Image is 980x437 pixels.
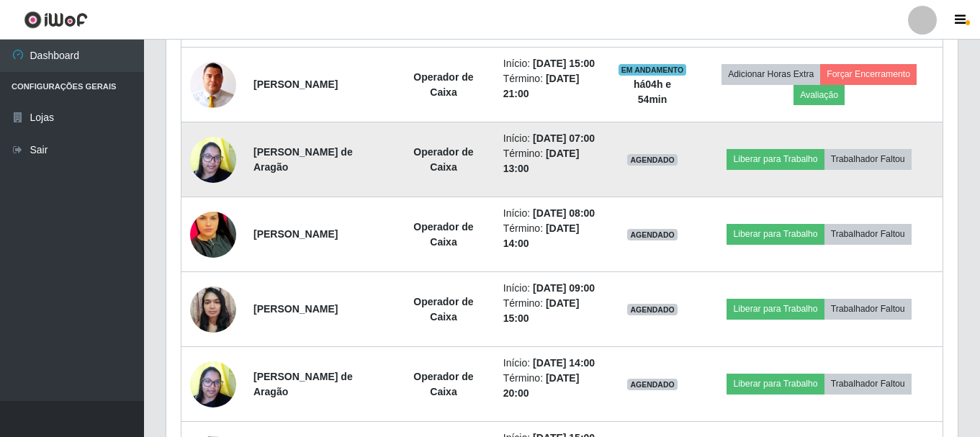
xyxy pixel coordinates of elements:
button: Trabalhador Faltou [824,149,912,169]
li: Início: [503,206,601,221]
button: Avaliação [794,85,845,105]
span: AGENDADO [627,304,678,315]
time: [DATE] 07:00 [533,132,595,144]
span: AGENDADO [627,379,678,390]
li: Término: [503,371,601,401]
li: Início: [503,56,601,71]
button: Trabalhador Faltou [824,299,912,319]
strong: Operador de Caixa [413,71,473,98]
button: Liberar para Trabalho [727,224,824,244]
strong: Operador de Caixa [413,221,473,248]
button: Liberar para Trabalho [727,149,824,169]
img: 1736008247371.jpeg [190,279,236,340]
li: Término: [503,146,601,176]
span: AGENDADO [627,154,678,166]
button: Adicionar Horas Extra [721,64,820,84]
time: [DATE] 09:00 [533,282,595,294]
button: Trabalhador Faltou [824,374,912,394]
li: Início: [503,131,601,146]
img: CoreUI Logo [24,11,88,29]
img: 1751683294732.jpeg [190,184,236,284]
strong: [PERSON_NAME] [253,228,338,240]
img: 1632390182177.jpeg [190,129,236,190]
strong: [PERSON_NAME] [253,303,338,315]
strong: [PERSON_NAME] de Aragão [253,371,353,397]
time: [DATE] 15:00 [533,58,595,69]
strong: Operador de Caixa [413,296,473,323]
li: Término: [503,296,601,326]
img: 1730253836277.jpeg [190,61,236,108]
strong: [PERSON_NAME] [253,78,338,90]
time: [DATE] 14:00 [533,357,595,369]
button: Forçar Encerramento [820,64,917,84]
strong: [PERSON_NAME] de Aragão [253,146,353,173]
span: EM ANDAMENTO [619,64,687,76]
span: AGENDADO [627,229,678,240]
button: Trabalhador Faltou [824,224,912,244]
li: Início: [503,281,601,296]
button: Liberar para Trabalho [727,374,824,394]
strong: há 04 h e 54 min [634,78,671,105]
li: Término: [503,221,601,251]
button: Liberar para Trabalho [727,299,824,319]
img: 1632390182177.jpeg [190,353,236,415]
strong: Operador de Caixa [413,371,473,397]
li: Término: [503,71,601,102]
li: Início: [503,356,601,371]
time: [DATE] 08:00 [533,207,595,219]
strong: Operador de Caixa [413,146,473,173]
